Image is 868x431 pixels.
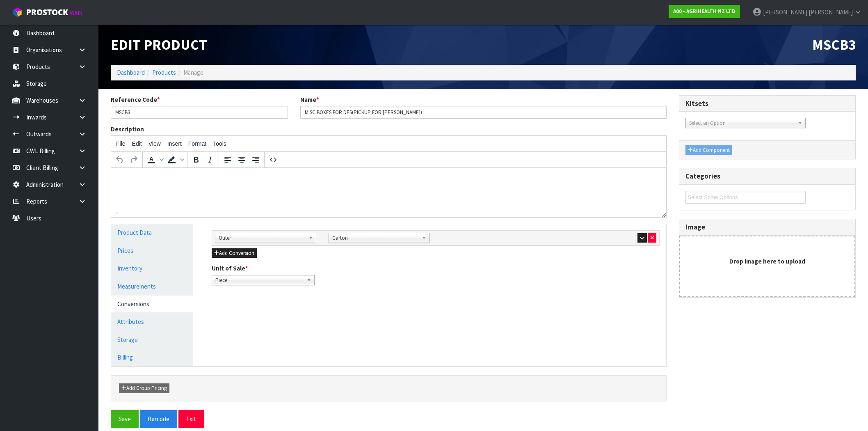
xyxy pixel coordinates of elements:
[111,224,193,241] a: Product Data
[111,260,193,277] a: Inventory
[140,410,177,428] button: Barcode
[111,242,193,259] a: Prices
[26,7,68,18] span: ProStock
[266,153,280,167] button: Source code
[188,140,206,147] span: Format
[111,95,160,104] label: Reference Code
[685,100,850,108] h3: Kitsets
[673,8,736,15] strong: A00 - AGRIHEALTH NZ LTD
[119,383,169,393] button: Add Group Pricing
[148,140,161,147] span: View
[127,153,141,167] button: Redo
[167,140,182,147] span: Insert
[12,7,23,17] img: cube-alt.png
[111,278,193,295] a: Measurements
[235,153,249,167] button: Align center
[685,145,732,155] button: Add Component
[111,36,207,53] span: Edit Product
[189,153,203,167] button: Bold
[221,153,235,167] button: Align left
[212,264,248,273] label: Unit of Sale
[659,210,666,217] div: Resize
[132,140,142,147] span: Edit
[152,69,176,76] a: Products
[111,168,666,210] iframe: Rich Text Area. Press ALT-0 for help.
[111,349,193,366] a: Billing
[111,296,193,312] a: Conversions
[144,153,165,167] div: Text color
[685,172,850,180] h3: Categories
[183,69,203,76] span: Manage
[111,106,288,119] input: Reference Code
[669,5,740,18] a: A00 - AGRIHEALTH NZ LTD
[812,36,856,53] span: MSCB3
[763,8,807,16] span: [PERSON_NAME]
[300,95,319,104] label: Name
[729,257,805,265] strong: Drop image here to upload
[117,69,145,76] a: Dashboard
[685,223,850,231] h3: Image
[111,125,144,133] label: Description
[215,275,304,285] span: Piece
[689,118,795,128] span: Select an Option
[332,233,419,243] span: Carton
[219,233,305,243] span: Outer
[213,140,226,147] span: Tools
[203,153,217,167] button: Italic
[113,153,127,167] button: Undo
[165,153,185,167] div: Background color
[116,140,126,147] span: File
[212,248,257,258] button: Add Conversion
[111,313,193,330] a: Attributes
[114,211,118,217] div: p
[111,410,139,428] button: Save
[178,410,204,428] button: Exit
[249,153,263,167] button: Align right
[70,9,82,17] small: WMS
[809,8,853,16] span: [PERSON_NAME]
[111,331,193,348] a: Storage
[300,106,667,119] input: Name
